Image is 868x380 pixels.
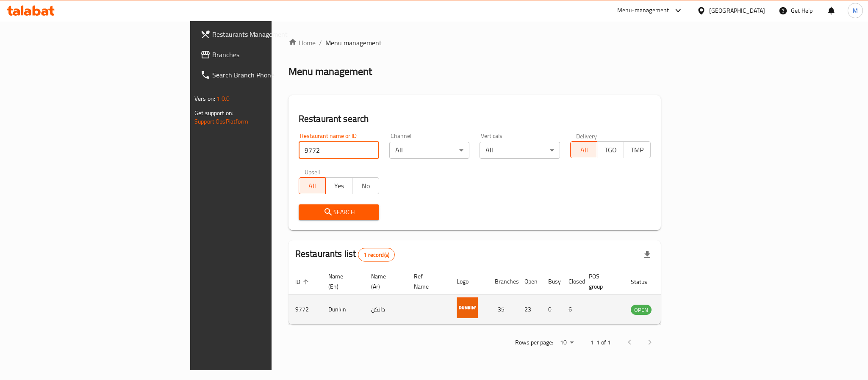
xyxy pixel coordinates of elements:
[212,50,328,60] span: Branches
[518,269,541,295] th: Open
[194,24,335,44] a: Restaurants Management
[358,248,395,262] div: Total records count
[709,6,765,15] div: [GEOGRAPHIC_DATA]
[194,65,335,85] a: Search Branch Phone
[325,177,352,194] button: Yes
[541,269,562,295] th: Busy
[295,248,395,262] h2: Restaurants list
[325,38,382,48] span: Menu management
[302,180,322,192] span: All
[518,295,541,325] td: 23
[631,305,652,315] span: OPEN
[212,70,328,80] span: Search Branch Phone
[322,295,364,325] td: Dunkin
[288,269,698,325] table: enhanced table
[562,269,582,295] th: Closed
[194,44,335,65] a: Branches
[853,6,858,15] span: M
[194,116,248,127] a: Support.OpsPlatform
[288,65,372,78] h2: Menu management
[216,93,230,104] span: 1.0.0
[450,269,488,295] th: Logo
[570,141,597,158] button: All
[295,277,311,287] span: ID
[574,144,594,156] span: All
[627,144,647,156] span: TMP
[637,245,657,265] div: Export file
[299,177,326,194] button: All
[541,295,562,325] td: 0
[414,271,440,292] span: Ref. Name
[194,107,233,118] span: Get support on:
[364,295,407,325] td: دانكن
[457,297,478,318] img: Dunkin
[562,295,582,325] td: 6
[356,180,376,192] span: No
[576,133,597,139] label: Delivery
[488,269,518,295] th: Branches
[299,204,379,220] button: Search
[194,93,215,104] span: Version:
[352,177,379,194] button: No
[589,271,614,292] span: POS group
[328,271,354,292] span: Name (En)
[597,141,624,158] button: TGO
[371,271,397,292] span: Name (Ar)
[288,38,661,48] nav: breadcrumb
[601,144,621,156] span: TGO
[212,29,328,39] span: Restaurants Management
[480,142,560,159] div: All
[299,113,651,125] h2: Restaurant search
[624,141,651,158] button: TMP
[591,337,611,348] p: 1-1 of 1
[557,336,577,349] div: Rows per page:
[488,295,518,325] td: 35
[305,207,372,218] span: Search
[299,142,379,159] input: Search for restaurant name or ID..
[358,251,394,259] span: 1 record(s)
[617,6,669,16] div: Menu-management
[631,277,658,287] span: Status
[329,180,349,192] span: Yes
[515,337,553,348] p: Rows per page:
[389,142,470,159] div: All
[305,169,320,175] label: Upsell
